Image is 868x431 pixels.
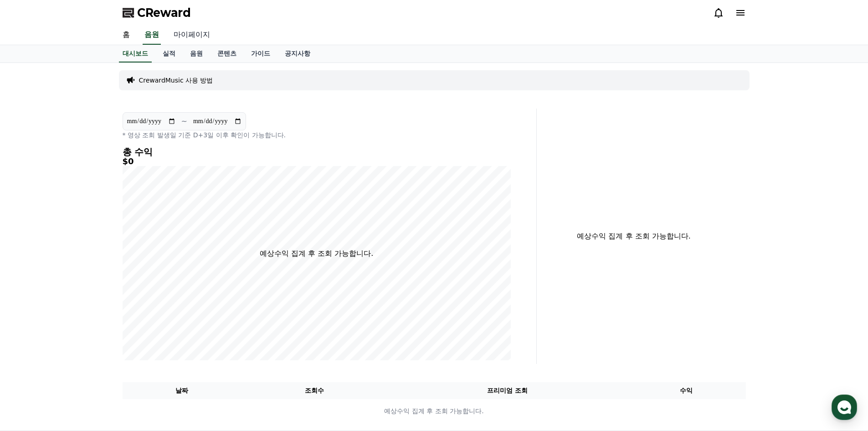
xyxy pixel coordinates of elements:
[139,76,213,85] a: CrewardMusic 사용 방법
[123,5,191,20] a: CReward
[137,5,191,20] span: CReward
[181,116,187,127] p: ~
[155,45,183,62] a: 실적
[210,45,244,62] a: 콘텐츠
[83,303,94,311] span: 대화
[123,130,511,140] p: * 영상 조회 발생일 기준 D+3일 이후 확인이 가능합니다.
[118,289,175,312] a: 설정
[123,157,511,166] h5: $0
[119,45,152,62] a: 대시보드
[183,45,210,62] a: 음원
[3,289,60,312] a: 홈
[29,303,34,310] span: 홈
[241,382,387,399] th: 조회수
[115,26,137,45] a: 홈
[143,26,161,45] a: 음원
[260,248,373,259] p: 예상수익 집계 후 조회 가능합니다.
[244,45,277,62] a: 가이드
[141,303,152,310] span: 설정
[123,382,241,399] th: 날짜
[277,45,318,62] a: 공지사항
[544,231,724,242] p: 예상수익 집계 후 조회 가능합니다.
[166,26,217,45] a: 마이페이지
[60,289,118,312] a: 대화
[627,382,746,399] th: 수익
[123,147,511,157] h4: 총 수익
[388,382,627,399] th: 프리미엄 조회
[123,406,745,416] p: 예상수익 집계 후 조회 가능합니다.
